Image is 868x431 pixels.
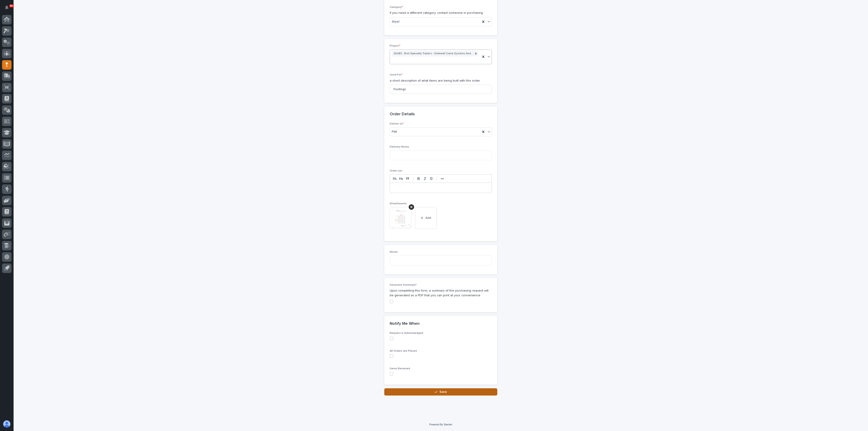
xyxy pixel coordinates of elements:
[390,78,492,83] p: a short description of what items are being built with this order
[390,73,403,76] span: Used For
[390,6,403,9] span: Category
[429,423,452,426] a: Powered By Stacker
[384,388,497,396] button: Save
[390,251,398,253] span: Notes
[390,45,400,47] span: Project
[390,284,417,286] span: Generate Summary?
[425,216,431,219] span: Add
[390,288,492,298] p: Upon completing this form, a summary of this purchasing request will be generated as a PDF that y...
[392,130,397,134] span: PWI
[390,170,402,172] span: Order List
[390,321,420,326] h2: Notify Me When
[390,202,407,205] span: Attachments
[6,5,12,13] div: Notifications90
[390,332,423,334] span: Request is Acknowledged
[392,51,473,57] div: 26283 - Rich Specialty Trailers - Sidewall Crane Systems And Column Spanner
[10,4,13,7] p: 90
[390,350,417,352] span: All Orders are Placed
[441,177,444,181] strong: •••
[390,11,492,15] p: if you need a different category, contact someone in purchasing
[439,390,447,393] span: Save
[439,176,446,181] button: •••
[2,3,12,12] button: Notifications
[390,122,404,125] span: Deliver to
[390,367,410,370] span: Items Received
[390,112,415,117] h2: Order Details
[392,19,399,24] span: Steel
[2,419,12,429] button: users-avatar
[415,207,437,229] button: Add
[390,146,409,148] span: Delivery Notes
